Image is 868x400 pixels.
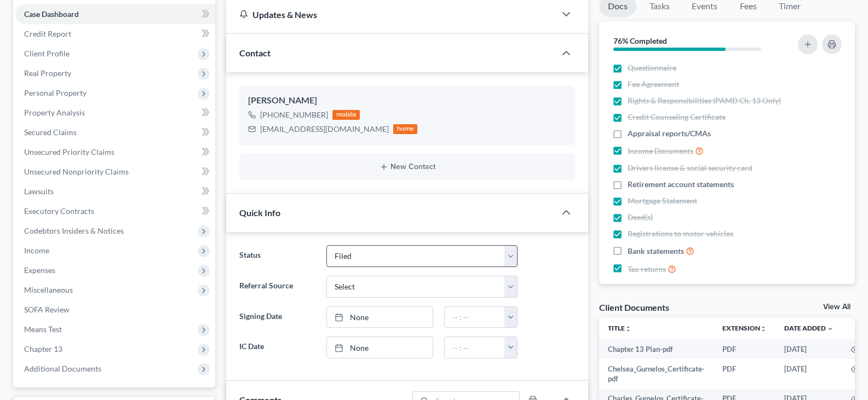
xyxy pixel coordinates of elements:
[608,324,631,332] a: Titleunfold_more
[24,344,62,353] span: Chapter 13
[248,163,566,171] button: New Contact
[24,29,71,38] span: Credit Report
[628,95,781,106] span: Rights & Responsibilities (PAMD Ch. 13 Only)
[24,226,124,235] span: Codebtors Insiders & Notices
[445,337,505,358] input: -- : --
[15,123,215,142] a: Secured Claims
[239,207,280,218] span: Quick Info
[714,339,775,359] td: PDF
[613,36,667,45] strong: 76% Completed
[827,326,833,332] i: expand_more
[24,127,77,137] span: Secured Claims
[393,124,417,134] div: home
[628,79,679,90] span: Fee Agreement
[234,306,320,328] label: Signing Date
[15,142,215,162] a: Unsecured Priority Claims
[628,195,697,206] span: Mortgage Statement
[775,339,842,359] td: [DATE]
[332,110,360,120] div: mobile
[628,212,653,223] span: Deed(s)
[628,146,693,156] span: Income Documents
[24,167,129,176] span: Unsecured Nonpriority Claims
[628,179,734,190] span: Retirement account statements
[760,326,767,332] i: unfold_more
[722,324,767,332] a: Extensionunfold_more
[24,49,70,58] span: Client Profile
[24,265,55,275] span: Expenses
[15,162,215,182] a: Unsecured Nonpriority Claims
[234,337,320,358] label: IC Date
[24,206,94,216] span: Executory Contracts
[628,163,752,173] span: Drivers license & social security card
[15,103,215,123] a: Property Analysis
[24,364,101,373] span: Additional Documents
[239,48,271,58] span: Contact
[260,109,328,120] div: [PHONE_NUMBER]
[15,300,215,320] a: SOFA Review
[260,124,389,135] div: [EMAIL_ADDRESS][DOMAIN_NAME]
[15,201,215,221] a: Executory Contracts
[24,9,79,19] span: Case Dashboard
[24,147,114,156] span: Unsecured Priority Claims
[628,264,666,275] span: Tax returns
[234,276,320,298] label: Referral Source
[15,182,215,201] a: Lawsuits
[24,187,54,196] span: Lawsuits
[599,359,714,389] td: Chelsea_Gurnelos_Certificate-pdf
[628,112,726,123] span: Credit Counseling Certificate
[625,326,631,332] i: unfold_more
[239,9,542,20] div: Updates & News
[24,246,49,255] span: Income
[24,68,71,78] span: Real Property
[24,108,85,117] span: Property Analysis
[24,305,70,314] span: SOFA Review
[445,307,505,328] input: -- : --
[628,62,676,73] span: Questionnaire
[775,359,842,389] td: [DATE]
[15,4,215,24] a: Case Dashboard
[24,324,62,334] span: Means Test
[24,285,73,294] span: Miscellaneous
[15,24,215,44] a: Credit Report
[628,228,733,239] span: Registrations to motor vehicles
[628,128,711,139] span: Appraisal reports/CMAs
[24,88,87,97] span: Personal Property
[599,302,669,313] div: Client Documents
[327,307,433,328] a: None
[628,246,684,257] span: Bank statements
[248,94,566,107] div: [PERSON_NAME]
[599,339,714,359] td: Chapter 13 Plan-pdf
[234,245,320,267] label: Status
[823,303,850,311] a: View All
[714,359,775,389] td: PDF
[784,324,833,332] a: Date Added expand_more
[327,337,433,358] a: None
